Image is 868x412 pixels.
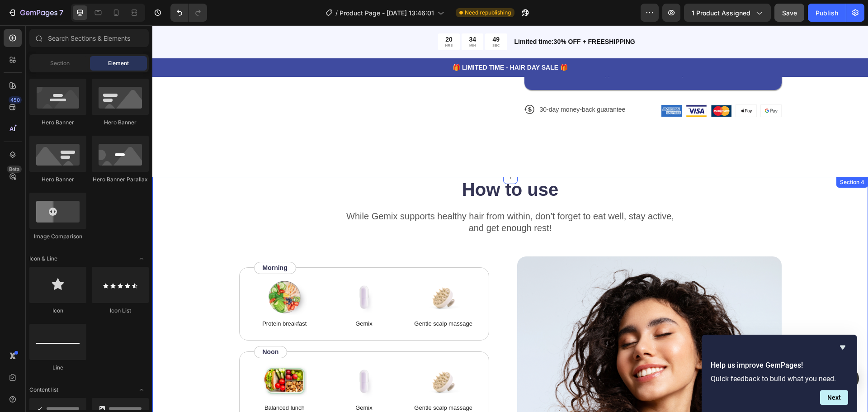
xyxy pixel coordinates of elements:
[711,342,848,405] div: Help us improve GemPages!
[692,8,750,18] span: 1 product assigned
[50,59,70,67] span: Section
[584,80,604,91] img: gempages_432750572815254551-1aaba532-a221-4682-955d-9ddfeeef0a57.png
[9,96,22,104] div: 450
[254,378,328,387] p: Gentle scalp massage
[4,4,67,22] button: 7
[509,80,529,91] img: gempages_432750572815254551-a739e588-df2a-4412-b6b9-9fd0010151fa.png
[254,294,328,303] p: Gentle scalp massage
[109,253,155,289] img: gempages_432750572815254551-a6a2f0f3-4cc1-4cf1-b2f4-645764935ea8.png
[170,4,207,22] div: Undo/Redo
[29,232,86,241] div: Image Comparison
[340,8,434,18] span: Product Page - [DATE] 13:46:01
[92,118,149,127] div: Hero Banner
[134,383,149,397] span: Toggle open
[152,25,868,412] iframe: To enrich screen reader interactions, please activate Accessibility in Grammarly extension settings
[29,175,86,184] div: Hero Banner
[465,9,511,17] span: Need republishing
[87,152,629,177] h2: How to use
[134,251,149,266] span: Toggle open
[95,378,170,387] p: Balanced lunch
[335,8,338,18] span: /
[189,253,234,289] img: gempages_432750572815254551-bfb22938-6917-4f86-adb2-9cd936abaeb2.png
[609,80,629,91] img: gempages_432750572815254551-50576910-49f7-4ca6-9684-eab855df947e.png
[95,294,170,303] p: Protein breakfast
[175,378,249,387] p: Gemix
[59,7,63,18] p: 7
[175,294,249,303] p: Gemix
[189,337,234,374] img: gempages_432750572815254551-bfb22938-6917-4f86-adb2-9cd936abaeb2.png
[711,360,848,371] h2: Help us improve GemPages!
[109,337,155,374] img: gempages_432750572815254551-083b035b-96cb-4ef3-9d6d-b69e44f4aeea.png
[837,342,848,353] button: Hide survey
[110,322,127,331] p: Noon
[29,307,86,315] div: Icon
[782,9,797,17] span: Save
[711,374,848,383] p: Quick feedback to build what you need.
[686,153,714,161] div: Section 4
[820,390,848,405] button: Next question
[269,253,314,289] img: gempages_432750572815254551-7366c9b0-a301-4e0c-a0d2-117ba735d05f.png
[816,8,838,18] div: Publish
[684,4,771,22] button: 1 product assigned
[108,59,129,67] span: Element
[559,80,579,91] img: gempages_432750572815254551-79972f48-667f-42d0-a858-9c748da57068.png
[29,386,58,394] span: Content list
[534,80,554,91] img: gempages_432750572815254551-c4b8628c-4f06-40e9-915f-d730337df1e5.png
[387,80,473,88] p: 30-day money-back guarantee
[88,185,628,208] p: While Gemix supports healthy hair from within, don’t forget to eat well, stay active, and get eno...
[269,337,314,374] img: gempages_432750572815254551-7366c9b0-a301-4e0c-a0d2-117ba735d05f.png
[29,364,86,372] div: Line
[92,175,149,184] div: Hero Banner Parallax
[29,29,149,47] input: Search Sections & Elements
[29,118,86,127] div: Hero Banner
[110,238,135,247] p: Morning
[29,255,57,263] span: Icon & Line
[7,166,22,173] div: Beta
[92,307,149,315] div: Icon List
[808,4,846,22] button: Publish
[774,4,804,22] button: Save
